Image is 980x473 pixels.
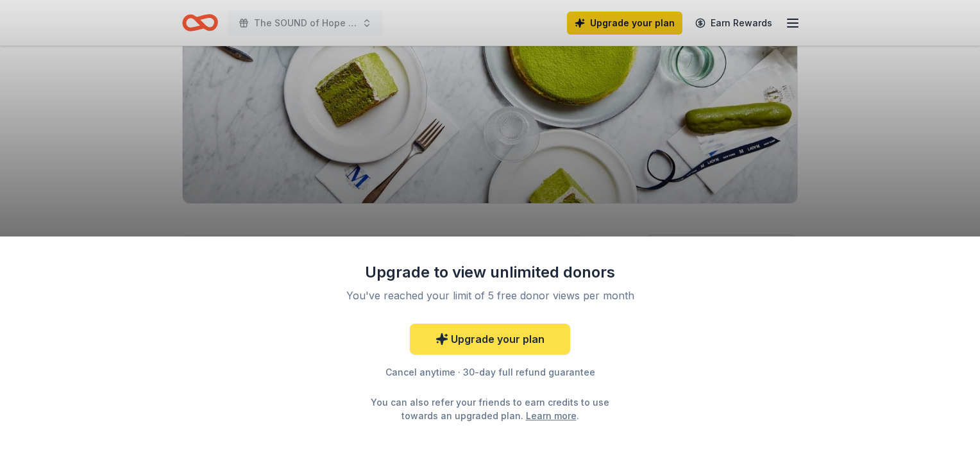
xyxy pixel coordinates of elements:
[323,262,657,283] div: Upgrade to view unlimited donors
[526,409,577,422] a: Learn more
[323,365,657,380] div: Cancel anytime · 30-day full refund guarantee
[410,324,570,354] a: Upgrade your plan
[359,395,621,422] div: You can also refer your friends to earn credits to use towards an upgraded plan. .
[339,288,641,303] div: You've reached your limit of 5 free donor views per month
